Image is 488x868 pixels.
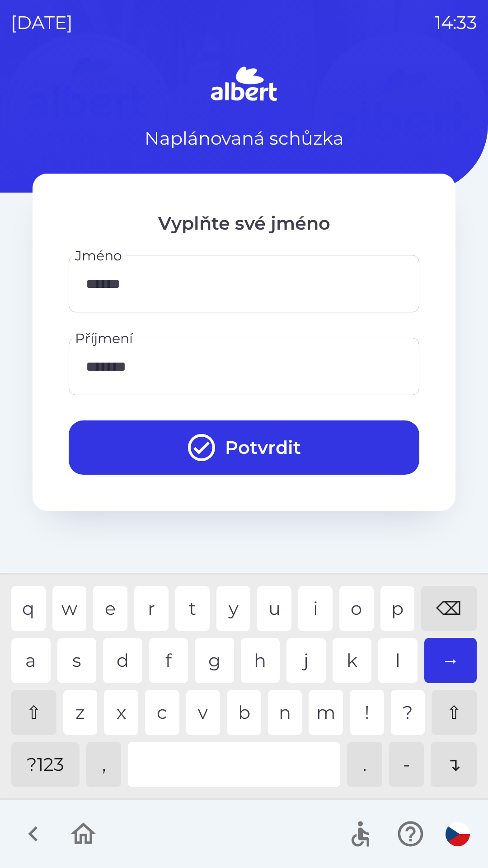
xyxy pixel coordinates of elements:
p: 14:33 [435,9,477,36]
p: Naplánovaná schůzka [145,125,344,152]
label: Jméno [75,246,122,265]
button: Potvrdit [69,420,419,475]
p: Vyplňte své jméno [69,210,419,237]
img: cs flag [446,822,470,846]
label: Příjmení [75,329,133,348]
p: [DATE] [11,9,73,36]
img: Logo [33,63,455,107]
